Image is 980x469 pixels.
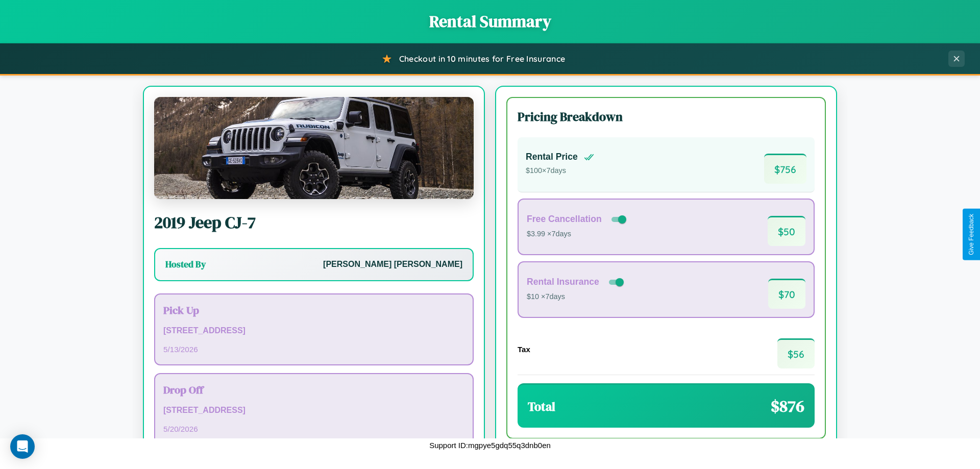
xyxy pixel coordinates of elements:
h3: Hosted By [165,258,206,270]
h1: Rental Summary [10,10,970,33]
span: $ 876 [771,395,804,417]
div: Give Feedback [968,214,975,255]
p: 5 / 13 / 2026 [163,342,464,356]
h4: Rental Price [526,152,578,162]
div: Open Intercom Messenger [10,434,35,459]
img: Jeep CJ-7 [154,97,474,199]
h3: Total [528,398,555,415]
h3: Drop Off [163,382,464,397]
h2: 2019 Jeep CJ-7 [154,211,474,234]
p: [STREET_ADDRESS] [163,403,464,418]
h4: Rental Insurance [527,277,599,287]
p: $ 100 × 7 days [526,164,594,178]
p: [PERSON_NAME] [PERSON_NAME] [323,257,462,272]
p: [STREET_ADDRESS] [163,324,464,338]
h3: Pricing Breakdown [518,108,815,125]
h3: Pick Up [163,303,464,317]
p: $10 × 7 days [527,290,626,304]
span: Checkout in 10 minutes for Free Insurance [399,54,565,64]
h4: Tax [518,345,530,354]
span: $ 50 [768,216,805,246]
span: $ 56 [777,338,815,368]
p: $3.99 × 7 days [527,228,628,241]
p: Support ID: mgpye5gdq55q3dnb0en [429,438,551,452]
span: $ 70 [768,279,805,309]
p: 5 / 20 / 2026 [163,422,464,436]
span: $ 756 [764,154,806,184]
h4: Free Cancellation [527,214,602,225]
